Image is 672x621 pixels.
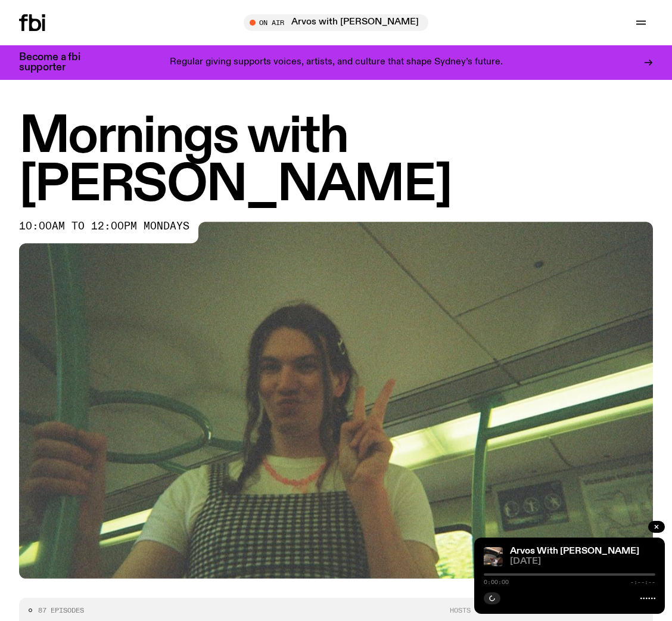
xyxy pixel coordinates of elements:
a: Arvos With [PERSON_NAME] [510,547,639,556]
span: 10:00am to 12:00pm mondays [19,222,189,231]
h3: Become a fbi supporter [19,52,95,73]
p: Regular giving supports voices, artists, and culture that shape Sydney’s future. [170,57,503,68]
button: On AirArvos with [PERSON_NAME] [244,14,428,31]
span: -:--:-- [630,579,655,585]
span: 87 episodes [38,607,84,614]
span: 0:00:00 [484,579,509,585]
h1: Mornings with [PERSON_NAME] [19,113,653,210]
img: Jim Kretschmer in a really cute outfit with cute braids, standing on a train holding up a peace s... [19,222,653,579]
span: [DATE] [510,557,655,566]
